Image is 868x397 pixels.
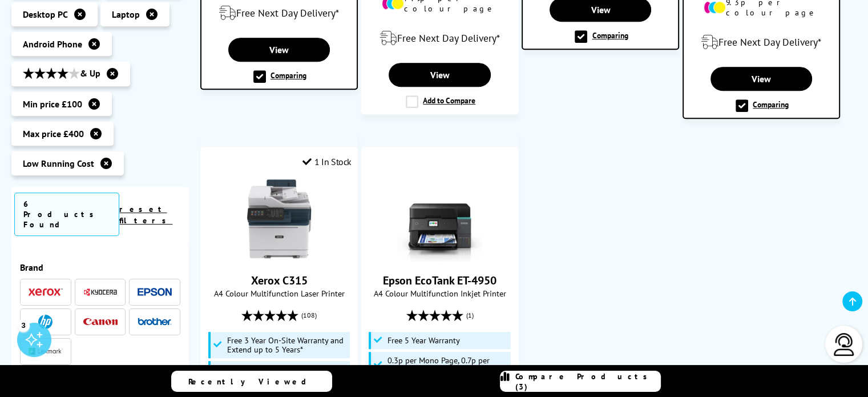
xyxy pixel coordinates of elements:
span: (108) [301,304,317,326]
span: Android Phone [23,38,82,50]
a: View [389,63,491,87]
div: 1 In Stock [302,156,352,167]
img: Epson [138,288,172,296]
a: Xerox C315 [251,273,308,288]
span: 0.3p per Mono Page, 0.7p per Colour Page* [387,356,508,374]
a: Xerox [29,285,63,299]
span: A4 Colour Multifunction Laser Printer [207,288,352,299]
a: Brother [138,315,172,329]
span: Free 5 Year Warranty [387,336,460,345]
img: HP [38,315,53,329]
a: Xerox C315 [236,252,322,264]
span: Desktop PC [23,9,68,20]
img: Xerox [29,288,63,296]
a: Compare Products (3) [500,371,661,392]
img: user-headset-light.svg [833,333,855,356]
span: Recently Viewed [188,376,318,387]
div: 3 [17,319,30,331]
a: HP [29,315,63,329]
div: modal_delivery [368,22,512,54]
span: 6 Products Found [14,193,119,236]
label: Add to Compare [406,95,475,108]
label: Comparing [575,30,628,43]
div: modal_delivery [689,26,833,58]
span: Min price £100 [23,98,82,110]
a: reset filters [119,204,172,226]
img: Kyocera [83,288,118,296]
span: (1) [466,304,474,326]
img: Xerox C315 [236,176,322,262]
span: Brand [20,262,180,273]
a: Epson EcoTank ET-4950 [383,273,496,288]
label: Comparing [253,70,306,83]
a: View [710,67,812,91]
span: Compare Products (3) [515,371,660,392]
span: Max price £400 [23,128,84,139]
span: Free 3 Year On-Site Warranty and Extend up to 5 Years* [227,336,348,354]
label: Comparing [736,99,789,112]
a: Kyocera [83,285,118,299]
span: Laptop [112,9,140,20]
a: Epson EcoTank ET-4950 [397,252,483,264]
a: Epson [138,285,172,299]
a: Canon [83,315,118,329]
span: Low Running Cost [23,158,94,169]
img: Epson EcoTank ET-4950 [397,176,483,262]
a: Recently Viewed [171,371,332,392]
a: View [228,38,330,62]
img: Brother [138,318,172,326]
span: A4 Colour Multifunction Inkjet Printer [368,288,512,299]
span: & Up [23,67,100,81]
img: Canon [83,318,118,326]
